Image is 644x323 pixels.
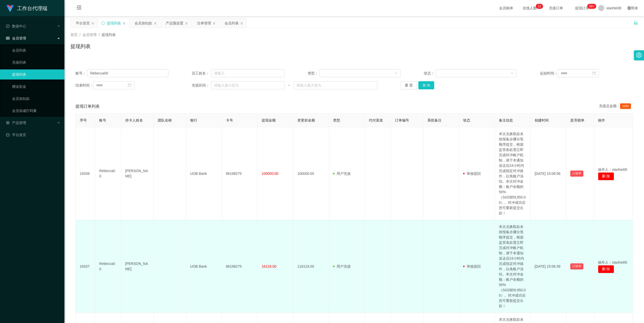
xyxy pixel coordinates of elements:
span: 员工姓名： [192,71,211,76]
span: 类型： [308,71,319,76]
input: 请输入最小值为 [211,81,285,89]
i: 图标: appstore-o [6,121,10,125]
td: 19337 [76,220,95,313]
i: 图标: calendar [592,71,596,75]
div: 平台首页 [76,18,90,28]
a: 充值列表 [12,57,60,67]
input: 请输入 [211,69,285,77]
a: 图标: dashboard平台首页 [6,130,60,140]
span: / [79,33,80,37]
span: 会员管理 [6,36,26,40]
td: Rebecca00 [95,127,121,220]
td: 19338 [76,127,95,220]
div: 产品预设置 [166,18,183,28]
i: 图标: check-circle-o [6,24,10,28]
td: 本次兑换取款未按报备步骤分笔顺序提交，根据监管条款需立即完成对冲账户机制，请于本通知送达后24小时内完成指定对冲操作，以免账户冻结。本次对冲金额：账户余额的 50%（SGD$59,950.00）... [495,127,531,220]
td: [DATE] 15:06:39 [531,220,566,313]
div: 提现列表 [107,18,121,28]
i: 图标: global [627,6,631,10]
span: 结束时间： [75,83,93,88]
span: 用户充值 [333,172,351,176]
div: 会员列表 [225,18,239,28]
span: 操作 [598,118,605,122]
span: 变更前金额 [297,118,315,122]
a: 工作台代理端 [6,6,47,10]
a: 会员加减打码量 [12,106,60,116]
span: 持卡人姓名 [125,118,143,122]
span: 充值区间： [192,83,211,88]
span: 银行 [190,118,197,122]
span: 操作人：xiaohei06 [598,260,627,264]
a: 赠送彩金 [12,82,60,92]
button: 重 置 [401,81,417,89]
span: 会员管理 [83,33,97,37]
input: 请输入 [87,69,169,77]
span: 首页 [70,33,77,37]
span: 类型 [333,118,340,122]
span: 系统备注 [427,118,441,122]
i: 图标: close [123,22,126,25]
span: / [99,33,100,37]
i: 图标: menu-fold [70,0,88,16]
span: 创建时间 [535,118,549,122]
i: 图标: table [6,36,10,40]
sup: 12 [536,4,543,9]
input: 请输入最大值为 [294,81,377,89]
span: 充值订单 [546,6,566,10]
span: 代付渠道 [369,118,383,122]
i: 图标: calendar [128,84,131,87]
span: 提现订单 [573,6,592,10]
span: 订单编号 [395,118,409,122]
span: 1050 [620,103,631,109]
a: 会员加扣款 [12,94,60,104]
a: 会员列表 [12,45,60,55]
i: 图标: sync [101,21,105,25]
span: 起始时间： [540,71,558,76]
span: 审核驳回 [463,264,481,268]
sup: 1048 [587,4,596,9]
button: 已锁单 [570,171,583,177]
span: 提现金额 [262,118,276,122]
i: 图标: close [91,22,94,25]
span: 账号 [99,118,106,122]
td: UOB Bank [186,127,222,220]
button: 已锁单 [570,263,583,269]
td: UOB Bank [186,220,222,313]
td: Rebecca00 [95,220,121,313]
span: 卡号 [226,118,233,122]
a: 提现列表 [12,69,60,79]
span: 用户充值 [333,264,351,268]
td: [PERSON_NAME] [121,127,154,220]
td: 86198275 [222,220,258,313]
i: 图标: unlock [633,20,638,25]
span: 账号： [75,71,87,76]
i: 图标: down [395,72,398,75]
i: 图标: close [154,22,157,25]
span: 100000.00 [262,172,278,176]
i: 图标: close [185,22,188,25]
span: 提现列表 [102,33,116,37]
td: [PERSON_NAME] [121,220,154,313]
img: logo.9652507e.png [6,5,14,12]
span: 在线人数 [520,6,539,10]
i: 图标: close [213,22,216,25]
button: 查 询 [418,81,434,89]
span: 操作人：xiaohei06 [598,168,627,172]
td: [DATE] 15:06:56 [531,127,566,220]
span: 产品管理 [6,121,26,125]
span: 审核驳回 [463,172,481,176]
div: 充值总金额： [599,103,633,109]
button: 删 除 [598,265,614,273]
p: 1 [538,4,539,9]
span: 备注信息 [499,118,513,122]
span: 提现订单列表 [75,103,100,109]
i: 图标: down [511,72,514,75]
td: 100000.00 [293,127,329,220]
td: 本次兑换取款未按报备步骤分笔顺序提交，根据监管条款需立即完成对冲账户机制，请于本通知送达后24小时内完成指定对冲操作，以免账户冻结。本次对冲金额：账户余额的 50%（SGD$59,950.00）... [495,220,531,313]
span: ~ [285,83,294,88]
span: 16124.00 [262,264,276,268]
i: 图标: setting [636,52,642,58]
span: 团队名称 [158,118,172,122]
h1: 工作台代理端 [17,0,47,16]
div: 会员加扣款 [135,18,152,28]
